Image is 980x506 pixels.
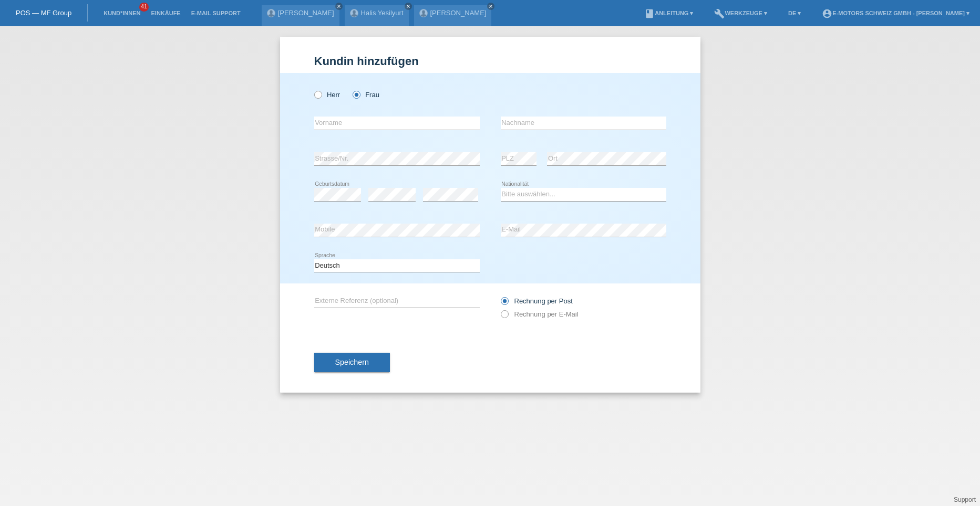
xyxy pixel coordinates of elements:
h1: Kundin hinzufügen [314,55,666,68]
a: close [487,3,494,10]
label: Herr [314,91,341,99]
input: Herr [314,91,321,98]
i: close [406,4,411,9]
span: 41 [139,3,149,12]
i: account_circle [822,8,832,19]
a: close [405,3,412,10]
a: [PERSON_NAME] [430,9,487,17]
a: close [335,3,343,10]
a: account_circleE-Motors Schweiz GmbH - [PERSON_NAME] ▾ [817,10,975,16]
input: Rechnung per E-Mail [501,310,508,323]
a: Halis Yesilyurt [361,9,404,17]
label: Frau [353,91,379,99]
a: buildWerkzeuge ▾ [709,10,772,16]
a: POS — MF Group [16,9,71,17]
a: DE ▾ [783,10,806,16]
i: close [488,4,493,9]
a: Support [954,496,976,503]
label: Rechnung per Post [501,297,573,305]
a: E-Mail Support [186,10,246,16]
input: Rechnung per Post [501,297,508,310]
i: close [336,4,342,9]
i: build [714,8,725,19]
i: book [644,8,655,19]
input: Frau [353,91,359,98]
button: Speichern [314,353,390,373]
a: bookAnleitung ▾ [639,10,698,16]
a: Kund*innen [98,10,146,16]
a: [PERSON_NAME] [278,9,334,17]
a: Einkäufe [146,10,185,16]
label: Rechnung per E-Mail [501,310,579,318]
span: Speichern [335,358,369,366]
